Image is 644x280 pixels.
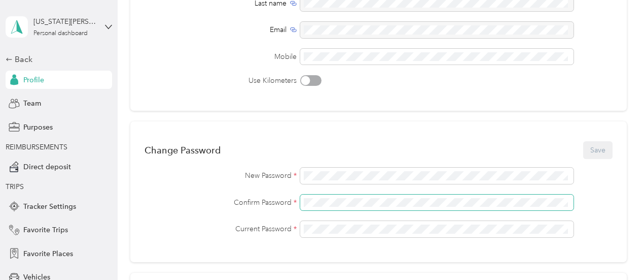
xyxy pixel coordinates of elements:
[33,30,88,37] div: Personal dashboard
[6,143,67,151] span: REIMBURSEMENTS
[145,51,297,62] label: Mobile
[23,201,76,212] span: Tracker Settings
[23,122,53,133] span: Purposes
[145,145,221,155] div: Change Password
[23,162,71,172] span: Direct deposit
[23,225,68,235] span: Favorite Trips
[145,224,297,234] label: Current Password
[145,75,297,86] label: Use Kilometers
[23,75,44,85] span: Profile
[23,98,41,109] span: Team
[270,24,287,35] span: Email
[145,170,297,181] label: New Password
[6,182,24,191] span: TRIPS
[6,53,107,66] div: Back
[33,16,97,27] div: [US_STATE][PERSON_NAME]
[145,197,297,208] label: Confirm Password
[587,223,644,280] iframe: Everlance-gr Chat Button Frame
[23,248,73,259] span: Favorite Places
